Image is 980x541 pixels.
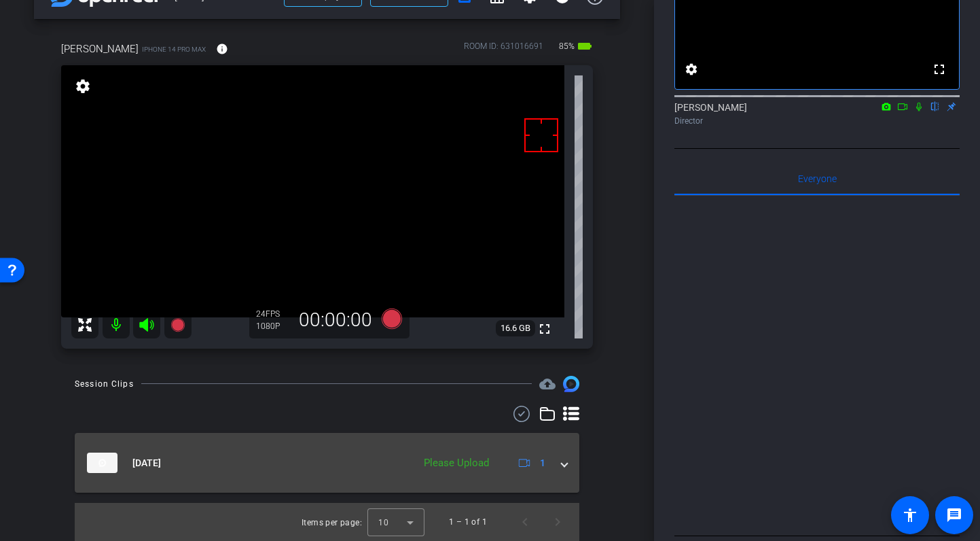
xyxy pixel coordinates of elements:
div: Items per page: [302,516,362,529]
span: 16.6 GB [496,320,535,336]
span: iPhone 14 Pro Max [142,44,206,54]
mat-icon: cloud_upload [539,376,556,392]
span: 1 [540,456,545,470]
span: [DATE] [132,456,161,470]
div: 1080P [256,321,290,332]
button: Next page [541,506,574,538]
img: thumb-nail [87,453,117,473]
div: 00:00:00 [290,309,381,332]
img: Session clips [563,376,579,392]
button: Previous page [509,506,541,538]
span: Destinations for your clips [539,376,556,392]
span: Everyone [798,174,837,184]
span: [PERSON_NAME] [61,41,139,56]
div: Session Clips [75,377,134,391]
div: Director [674,115,960,127]
div: 1 – 1 of 1 [449,515,487,529]
mat-icon: message [946,507,962,523]
mat-icon: info [216,43,228,55]
div: ROOM ID: 631016691 [464,40,543,60]
span: 85% [557,35,577,57]
span: FPS [266,309,280,319]
mat-icon: fullscreen [537,321,553,337]
mat-expansion-panel-header: thumb-nail[DATE]Please Upload1 [75,433,579,493]
mat-icon: settings [683,61,700,77]
mat-icon: flip [927,100,943,112]
div: 24 [256,309,290,319]
mat-icon: battery_std [577,38,593,54]
div: [PERSON_NAME] [674,101,960,127]
mat-icon: accessibility [902,507,918,523]
mat-icon: settings [73,78,92,94]
mat-icon: fullscreen [931,61,947,77]
div: Please Upload [417,455,496,471]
